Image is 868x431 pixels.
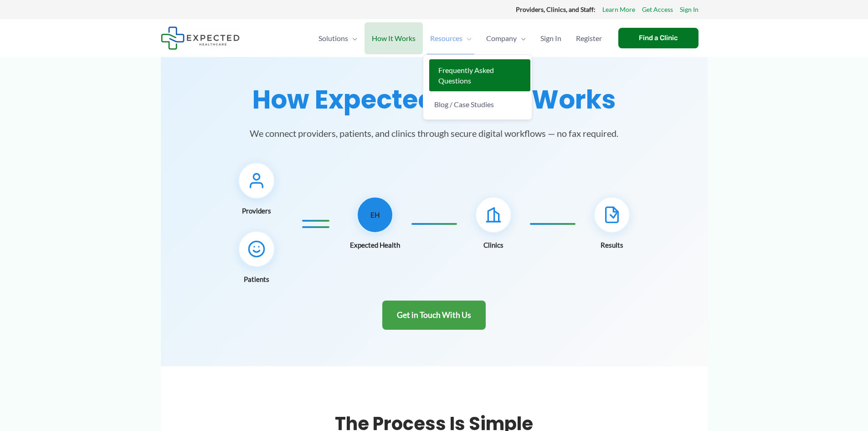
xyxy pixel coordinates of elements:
[348,22,357,54] span: Menu Toggle
[479,22,533,54] a: CompanyMenu Toggle
[601,239,623,251] span: Results
[242,204,271,217] span: Providers
[483,239,503,251] span: Clinics
[430,22,462,54] span: Resources
[540,22,561,54] span: Sign In
[423,22,479,54] a: ResourcesMenu Toggle
[517,22,526,54] span: Menu Toggle
[311,22,609,54] nav: Primary Site Navigation
[486,22,517,54] span: Company
[602,4,635,16] a: Learn More
[569,22,609,54] a: Register
[462,22,472,54] span: Menu Toggle
[350,239,400,251] span: Expected Health
[318,22,348,54] span: Solutions
[372,22,416,54] span: How It Works
[244,273,269,286] span: Patients
[533,22,569,54] a: Sign In
[382,301,486,330] a: Get in Touch With Us
[576,22,602,54] span: Register
[438,66,494,85] span: Frequently Asked Questions
[161,26,240,50] img: Expected Healthcare Logo - side, dark font, small
[365,22,423,54] a: How It Works
[311,22,365,54] a: SolutionsMenu Toggle
[370,208,380,221] span: EH
[434,100,494,109] span: Blog / Case Studies
[680,4,699,16] a: Sign In
[229,126,639,140] p: We connect providers, patients, and clinics through secure digital workflows — no fax required.
[427,93,528,115] a: Blog / Case Studies
[516,5,596,13] strong: Providers, Clinics, and Staff:
[172,84,697,115] h1: How Expected Health Works
[642,4,673,16] a: Get Access
[429,59,530,92] a: Frequently Asked Questions
[618,28,699,48] a: Find a Clinic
